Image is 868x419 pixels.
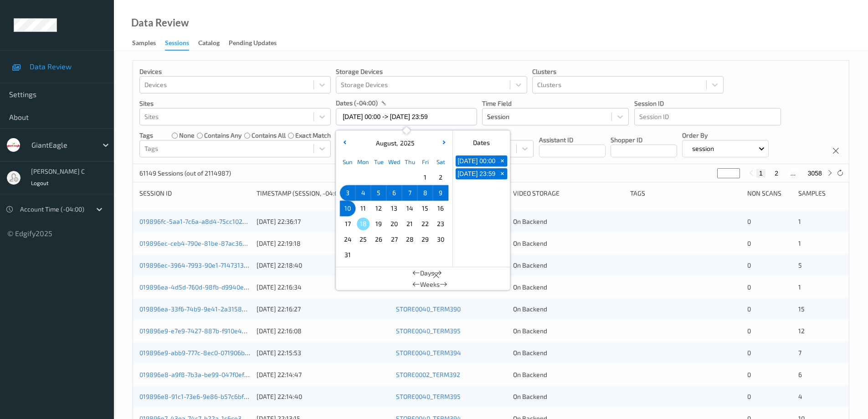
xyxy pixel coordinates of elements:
div: Choose Sunday August 31 of 2025 [340,247,355,263]
span: 0 [747,327,751,335]
div: Choose Wednesday August 27 of 2025 [386,232,402,247]
label: contains all [252,131,286,140]
p: Tags [139,131,153,140]
a: STORE0040_TERM395 [396,327,461,335]
button: 2 [772,169,781,177]
span: 22 [419,217,431,230]
div: Choose Thursday September 04 of 2025 [402,247,417,263]
span: 4 [798,393,802,400]
div: Data Review [131,18,189,27]
div: Samples [132,38,156,50]
div: On Backend [513,261,624,270]
div: Choose Thursday August 21 of 2025 [402,216,417,232]
div: Choose Friday August 01 of 2025 [417,170,433,185]
div: Choose Tuesday July 29 of 2025 [371,170,386,185]
span: 7 [798,349,801,357]
span: 1 [798,217,801,225]
div: Choose Saturday August 30 of 2025 [433,232,448,247]
span: 25 [357,233,370,246]
span: 28 [403,233,416,246]
span: 0 [747,371,751,378]
a: 019896e9-e7e9-7427-887b-f910e4aec36e [139,327,263,335]
div: Choose Sunday August 17 of 2025 [340,216,355,232]
span: 2 [434,171,447,184]
div: Choose Monday August 04 of 2025 [355,185,371,201]
a: 019896fc-5aa1-7c6a-a8d4-75cc102e84de [139,217,262,225]
div: Choose Saturday August 16 of 2025 [433,201,448,216]
span: 20 [388,217,401,230]
div: Choose Tuesday September 02 of 2025 [371,247,386,263]
div: Choose Saturday August 02 of 2025 [433,170,448,185]
div: Choose Wednesday July 30 of 2025 [386,170,402,185]
span: 31 [341,248,354,261]
div: Sessions [165,38,189,51]
div: Session ID [139,189,250,198]
label: exact match [295,131,331,140]
div: [DATE] 22:16:27 [257,305,390,314]
span: 6 [388,186,401,199]
div: Thu [402,154,417,170]
span: 4 [357,186,370,199]
div: Timestamp (Session, -04:00) [257,189,390,198]
a: STORE0040_TERM394 [396,349,461,357]
span: 3 [341,186,354,199]
p: Storage Devices [336,67,527,76]
p: Time Field [482,99,629,108]
div: Choose Wednesday August 13 of 2025 [386,201,402,216]
span: 9 [434,186,447,199]
p: Devices [139,67,331,76]
a: 019896ea-33f6-74b9-9e41-2a31589f34b4 [139,305,263,313]
span: 8 [419,186,431,199]
a: Sessions [165,37,198,51]
p: Sites [139,99,331,108]
a: STORE0002_TERM392 [396,371,460,378]
div: [DATE] 22:36:17 [257,217,390,226]
label: contains any [204,131,241,140]
a: 019896e9-abb9-777c-8ec0-071906b32e65 [139,349,263,357]
div: Choose Monday August 11 of 2025 [355,201,371,216]
span: 16 [434,202,447,215]
span: 15 [798,305,805,313]
button: 1 [756,169,765,177]
span: 17 [341,217,354,230]
div: Choose Friday August 29 of 2025 [417,232,433,247]
div: Dates [453,134,510,151]
a: Samples [132,37,165,50]
label: none [179,131,195,140]
div: Choose Thursday August 07 of 2025 [402,185,417,201]
div: Choose Thursday August 14 of 2025 [402,201,417,216]
span: 11 [357,202,370,215]
div: Mon [355,154,371,170]
span: 13 [388,202,401,215]
span: 12 [372,202,385,215]
button: [DATE] 23:59 [456,168,497,179]
span: 18 [357,217,370,230]
span: + [498,169,507,179]
div: Sat [433,154,448,170]
div: , [374,139,415,148]
div: On Backend [513,348,624,357]
span: 7 [403,186,416,199]
button: + [497,168,507,179]
span: 14 [403,202,416,215]
div: On Backend [513,370,624,379]
span: 21 [403,217,416,230]
span: 1 [419,171,431,184]
span: August [374,139,396,147]
div: Choose Tuesday August 19 of 2025 [371,216,386,232]
span: 2025 [398,139,415,147]
div: Choose Monday July 28 of 2025 [355,170,371,185]
div: Non Scans [747,189,791,198]
div: Choose Friday August 08 of 2025 [417,185,433,201]
span: 0 [747,261,751,269]
div: Fri [417,154,433,170]
div: On Backend [513,305,624,314]
div: [DATE] 22:14:40 [257,392,390,401]
div: Tags [630,189,741,198]
div: Choose Friday August 22 of 2025 [417,216,433,232]
span: Weeks [420,280,440,289]
p: 61149 Sessions (out of 2114987) [139,169,231,178]
span: Days [420,269,434,278]
div: Choose Wednesday August 06 of 2025 [386,185,402,201]
span: 5 [372,186,385,199]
